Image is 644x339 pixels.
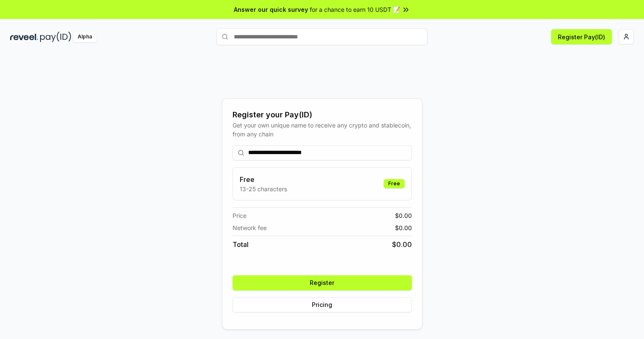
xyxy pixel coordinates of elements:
[310,5,400,14] span: for a chance to earn 10 USDT 📝
[233,223,267,232] span: Network fee
[40,32,71,42] img: pay_id
[10,32,38,42] img: reveel_dark
[551,29,612,44] button: Register Pay(ID)
[73,32,97,42] div: Alpha
[395,223,412,232] span: $ 0.00
[233,297,412,312] button: Pricing
[384,179,405,188] div: Free
[240,174,287,184] h3: Free
[233,109,412,121] div: Register your Pay(ID)
[392,239,412,250] span: $ 0.00
[233,121,412,138] div: Get your own unique name to receive any crypto and stablecoin, from any chain
[233,211,246,220] span: Price
[233,239,249,250] span: Total
[240,184,287,193] p: 13-25 characters
[233,275,412,290] button: Register
[395,211,412,220] span: $ 0.00
[234,5,308,14] span: Answer our quick survey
